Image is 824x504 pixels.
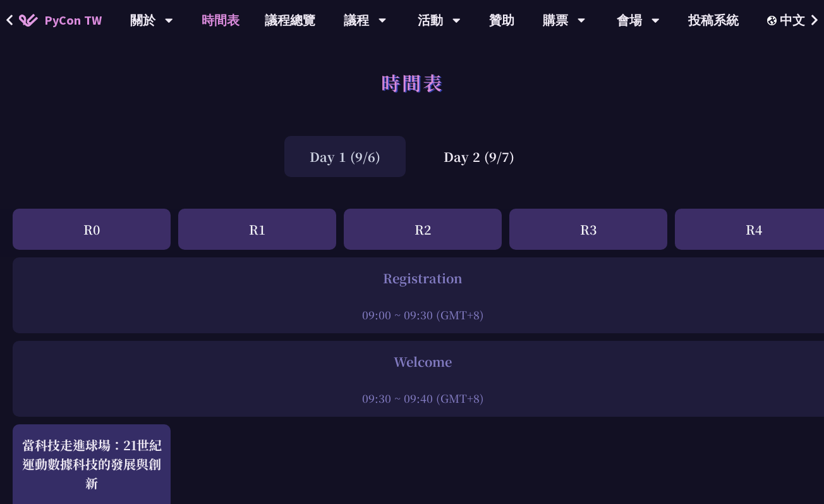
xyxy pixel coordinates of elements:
div: 當科技走進球場：21世紀運動數據科技的發展與創新 [19,436,164,493]
a: PyCon TW [6,4,114,36]
div: Day 2 (9/7) [418,136,540,177]
span: PyCon TW [44,11,102,30]
div: Day 1 (9/6) [284,136,406,177]
img: Home icon of PyCon TW 2025 [19,14,38,27]
div: R2 [344,209,502,250]
div: R0 [13,209,171,250]
div: R1 [178,209,336,250]
img: Locale Icon [767,16,780,25]
h1: 時間表 [381,63,444,101]
div: R3 [509,209,667,250]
